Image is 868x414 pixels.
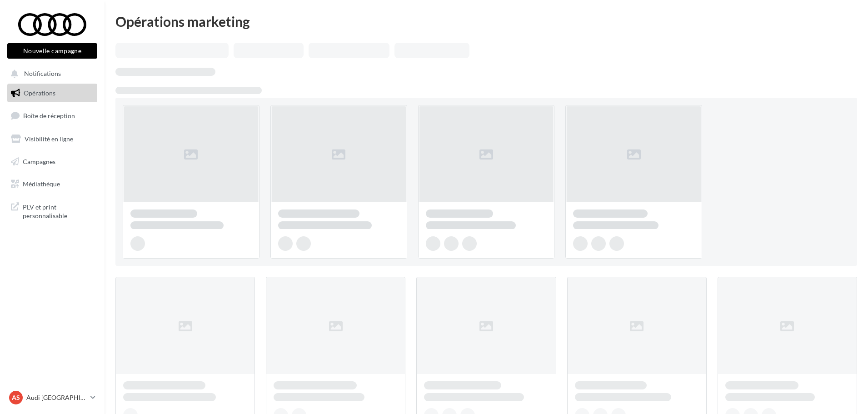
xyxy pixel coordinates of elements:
[23,201,94,220] span: PLV et print personnalisable
[5,175,99,194] a: Médiathèque
[5,84,99,103] a: Opérations
[26,393,87,402] p: Audi [GEOGRAPHIC_DATA]
[5,197,99,224] a: PLV et print personnalisable
[7,43,97,59] button: Nouvelle campagne
[24,70,61,78] span: Notifications
[5,106,99,125] a: Boîte de réception
[23,180,60,188] span: Médiathèque
[24,89,55,97] span: Opérations
[5,152,99,171] a: Campagnes
[23,112,75,120] span: Boîte de réception
[25,135,73,143] span: Visibilité en ligne
[5,130,99,149] a: Visibilité en ligne
[115,15,857,28] div: Opérations marketing
[12,393,20,402] span: AS
[23,157,55,165] span: Campagnes
[7,389,97,406] a: AS Audi [GEOGRAPHIC_DATA]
